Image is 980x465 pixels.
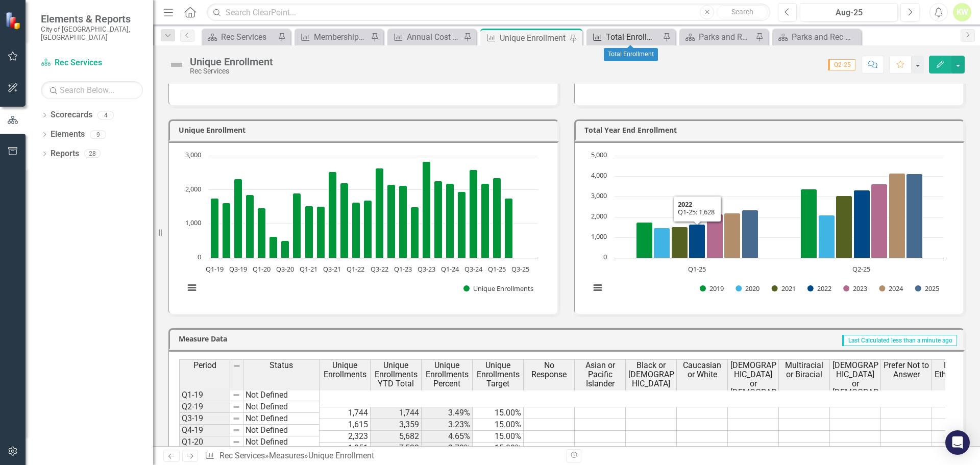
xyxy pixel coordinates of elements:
a: Parks and Rec Master Plan Update [682,31,753,43]
span: Unique Enrollments YTD Total [373,361,419,388]
text: Q3-19 [229,264,247,274]
text: 2,000 [591,211,607,221]
text: Q3-21 [323,264,341,274]
button: KW [953,3,971,21]
img: Not Defined [168,57,185,73]
span: Caucasian or White [679,361,725,379]
path: Q1-23, 2,126. Unique Enrollments. [399,185,407,258]
path: Q1-25, 2,182. 2024. [724,213,741,258]
a: Elements [51,129,85,140]
div: » » [205,450,559,462]
td: 15.00% [473,419,524,431]
span: Q2-25 [828,59,855,70]
img: 8DAGhfEEPCf229AAAAAElFTkSuQmCC [232,426,240,434]
path: Q4-20, 1,904. Unique Enrollments. [293,193,301,258]
path: Q3-20, 504. Unique Enrollments. [281,240,289,258]
text: 1,000 [591,232,607,241]
text: 2,000 [185,184,201,193]
td: 4.65% [422,431,473,443]
path: Q2-25, 3,359. 2019. [801,189,817,258]
span: Asian or Pacific Islander [577,361,623,388]
a: Annual Cost Recovery [390,31,461,43]
text: 3,000 [185,150,201,159]
g: 2019, bar series 1 of 7 with 2 bars. [636,189,817,258]
text: 4,000 [591,170,607,180]
input: Search Below... [41,81,143,99]
text: 0 [603,252,607,261]
path: Q2-21, 1,506. Unique Enrollments. [317,206,325,258]
td: Not Defined [243,401,320,413]
path: Q2-25, 3,319. 2022. [854,190,870,258]
path: Q1-25, 2,349. Unique Enrollments. [493,178,501,258]
td: 15.00% [473,443,524,454]
path: Q1-25, 1,525. 2021. [672,227,688,258]
h3: Measure Data [179,335,409,342]
img: 8DAGhfEEPCf229AAAAAElFTkSuQmCC [232,414,240,423]
td: Not Defined [243,389,320,401]
td: Q3-19 [179,413,230,425]
text: Q3-20 [276,264,294,274]
img: 8DAGhfEEPCf229AAAAAElFTkSuQmCC [233,362,241,370]
td: Q1-19 [179,389,230,401]
g: 2020, bar series 2 of 7 with 2 bars. [654,215,835,258]
text: Q3-25 [511,264,529,274]
text: Q1-23 [394,264,412,274]
div: Chart. Highcharts interactive chart. [585,151,953,304]
div: 28 [84,150,101,158]
path: Q2-25, 3,031. 2021. [836,195,852,258]
span: [DEMOGRAPHIC_DATA] or [DEMOGRAPHIC_DATA] [832,361,878,406]
button: View chart menu, Chart [185,281,199,295]
div: Memberships - Outdoor Pools [314,31,368,43]
small: City of [GEOGRAPHIC_DATA], [GEOGRAPHIC_DATA] [41,25,143,42]
path: Q2-20, 629. Unique Enrollments. [269,236,278,258]
path: Q1-21, 1,525. Unique Enrollments. [305,206,313,258]
text: 3,000 [591,191,607,200]
span: Last Calculated less than a minute ago [842,335,957,346]
button: Show 2021 [772,284,796,293]
path: Q1-24, 2,182. Unique Enrollments. [446,183,454,258]
text: 5,000 [591,150,607,159]
span: Period [193,361,216,370]
div: Unique Enrollment [308,451,374,460]
a: Rec Services [204,31,275,43]
h3: Total Year End Enrollment [584,126,958,134]
text: Q1-22 [347,264,364,274]
div: Rec Services [190,67,273,75]
span: Unique Enrollments Percent [424,361,470,388]
td: Not Defined [243,425,320,436]
text: Q1-25 [488,264,506,274]
path: Q1-25, 1,463. 2020. [654,228,670,258]
g: 2025, bar series 7 of 7 with 2 bars. [742,174,923,258]
input: Search ClearPoint... [207,4,770,21]
span: Status [269,361,293,370]
div: Total Enrollment [606,31,660,43]
td: 1,615 [320,419,371,431]
svg: Interactive chart [585,151,949,304]
img: ClearPoint Strategy [5,12,23,30]
a: Parks and Rec Master Plan Update [775,31,859,43]
div: Unique Enrollment [190,56,273,67]
g: 2024, bar series 6 of 7 with 2 bars. [724,173,905,258]
text: Q1-20 [253,264,271,274]
svg: Interactive chart [179,151,543,304]
a: Memberships - Outdoor Pools [297,31,368,43]
path: Q2-23, 1,493. Unique Enrollments. [411,207,419,258]
text: Q2-25 [852,264,870,274]
div: Chart. Highcharts interactive chart. [179,151,547,304]
text: 1,000 [185,218,201,227]
h3: Unique Enrollment [179,126,552,134]
a: Reports [51,148,79,160]
div: Total Enrollment [604,48,658,61]
path: Q1-25, 1,744. 2019. [636,222,653,258]
div: 9 [90,130,106,139]
path: Q2-25, 2,092. 2020. [819,215,835,258]
text: Q3-22 [371,264,388,274]
g: 2021, bar series 3 of 7 with 2 bars. [672,195,852,258]
path: Q3-21, 2,534. Unique Enrollments. [329,172,337,258]
div: Parks and Rec Master Plan Update [699,31,753,43]
a: Rec Services [41,57,143,69]
path: Q3-24, 2,595. Unique Enrollments. [470,169,478,258]
button: Aug-25 [800,3,898,21]
td: 15.00% [473,407,524,419]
